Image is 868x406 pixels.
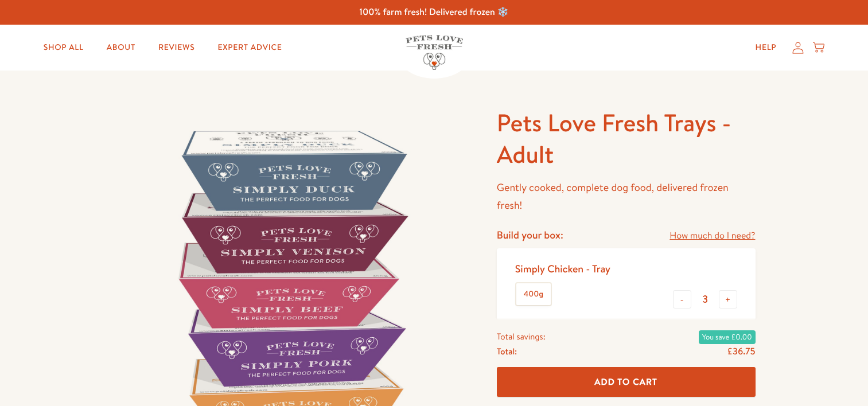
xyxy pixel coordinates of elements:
[719,290,737,309] button: +
[727,345,755,358] span: £36.75
[497,367,756,397] button: Add To Cart
[516,283,551,305] label: 400g
[497,107,756,170] h1: Pets Love Fresh Trays - Adult
[746,36,786,59] a: Help
[34,36,93,59] a: Shop All
[699,330,756,344] span: You save £0.00
[515,262,610,275] div: Simply Chicken - Tray
[673,290,691,309] button: -
[497,329,546,344] span: Total savings:
[497,228,563,241] h4: Build your box:
[98,36,145,59] a: About
[497,179,756,214] p: Gently cooked, complete dog food, delivered frozen fresh!
[497,344,517,359] span: Total:
[670,228,755,244] a: How much do I need?
[208,36,291,59] a: Expert Advice
[594,376,657,388] span: Add To Cart
[149,36,204,59] a: Reviews
[406,35,463,70] img: Pets Love Fresh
